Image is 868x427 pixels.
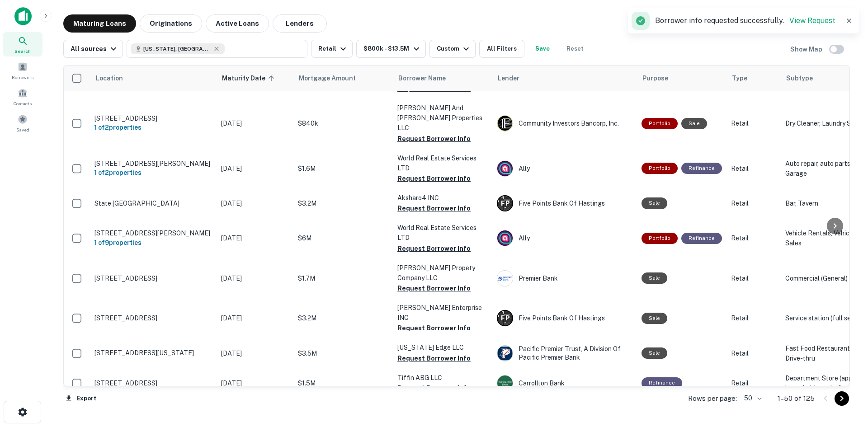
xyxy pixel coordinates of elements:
p: 1–50 of 125 [778,393,815,404]
p: Retail [731,164,776,174]
iframe: Chat Widget [823,355,868,398]
p: [STREET_ADDRESS] [94,314,212,322]
h6: 1 of 9 properties [94,238,212,248]
span: Lender [498,73,519,84]
button: All Filters [479,40,524,58]
a: View Request [789,16,835,25]
img: picture [497,230,513,246]
p: [US_STATE] Edge LLC [397,343,488,352]
button: Export [63,392,99,405]
p: Borrower info requested successfully. [655,15,835,26]
span: [US_STATE], [GEOGRAPHIC_DATA] [143,45,211,53]
h6: 1 of 2 properties [94,122,212,132]
button: Request Borrower Info [397,383,471,394]
div: All sources [71,43,119,54]
div: Carrollton Bank [497,375,632,391]
p: Aksharo4 INC [397,193,488,203]
img: picture [497,271,513,286]
p: [DATE] [221,164,289,174]
button: Active Loans [206,14,269,33]
button: All sources [63,40,123,58]
th: Location [90,66,217,91]
p: [DATE] [221,118,289,128]
span: Location [95,73,123,84]
span: Maturity Date [222,73,277,84]
p: [DATE] [221,233,289,243]
p: F P [501,314,509,323]
p: [STREET_ADDRESS][US_STATE] [94,349,212,357]
span: Saved [16,126,29,133]
p: $1.7M [298,273,388,283]
p: Rows per page: [688,393,737,404]
th: Lender [492,66,637,91]
div: Custom [437,43,472,54]
p: [DATE] [221,313,289,323]
p: [DATE] [221,348,289,358]
a: Saved [3,111,42,135]
div: 50 [741,392,763,405]
div: This is a portfolio loan with 9 properties [642,233,678,244]
p: State [GEOGRAPHIC_DATA] [94,199,212,207]
div: Sale [642,347,667,359]
div: Ally [497,160,632,177]
th: Purpose [637,66,726,91]
div: Sale [642,197,667,209]
p: $3.2M [298,313,388,323]
span: Subtype [786,73,813,84]
p: Retail [731,198,776,208]
p: Tiffin ABG LLC [397,373,488,383]
img: picture [497,161,513,176]
p: [DATE] [221,378,289,388]
div: This loan purpose was for refinancing [681,163,722,174]
p: $840k [298,118,388,128]
p: $3.5M [298,348,388,358]
button: Request Borrower Info [397,133,471,144]
div: Five Points Bank Of Hastings [497,310,632,326]
button: Request Borrower Info [397,173,471,184]
img: picture [497,346,513,361]
p: $1.5M [298,378,388,388]
a: Borrowers [3,58,42,83]
div: Five Points Bank Of Hastings [497,195,632,211]
p: F P [501,199,509,208]
button: $800k - $13.5M [356,40,425,58]
p: [PERSON_NAME] Propety Company LLC [397,263,488,283]
p: [PERSON_NAME] Enterprise INC [397,303,488,323]
div: Pacific Premier Trust, A Division Of Pacific Premier Bank [497,345,632,361]
div: This is a portfolio loan with 2 properties [642,163,678,174]
p: World Real Estate Services LTD [397,153,488,173]
button: Request Borrower Info [397,283,471,294]
div: Community Investors Bancorp, Inc. [497,115,632,131]
button: Save your search to get updates of matches that match your search criteria. [528,40,557,58]
th: Type [726,66,781,91]
button: Request Borrower Info [397,323,471,333]
a: Contacts [3,84,42,109]
button: Request Borrower Info [397,243,471,254]
span: Type [732,73,747,84]
button: Lenders [273,14,327,33]
img: picture [497,375,513,391]
a: Search [3,32,42,56]
button: Go to next page [835,391,849,406]
p: [DATE] [221,198,289,208]
p: Retail [731,313,776,323]
button: Maturing Loans [63,14,136,33]
p: $3.2M [298,198,388,208]
p: [PERSON_NAME] And [PERSON_NAME] Properties LLC [397,103,488,133]
div: Sale [642,313,667,324]
h6: Show Map [790,44,824,54]
p: $1.6M [298,164,388,174]
div: Sale [642,272,667,284]
button: [US_STATE], [GEOGRAPHIC_DATA] [127,40,307,58]
p: World Real Estate Services LTD [397,223,488,243]
p: [STREET_ADDRESS] [94,274,212,282]
span: Borrowers [12,74,33,81]
button: Custom [429,40,476,58]
div: This is a portfolio loan with 2 properties [642,118,678,129]
span: Search [14,47,31,55]
th: Borrower Name [393,66,492,91]
span: Borrower Name [398,73,446,84]
img: picture [497,116,513,131]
